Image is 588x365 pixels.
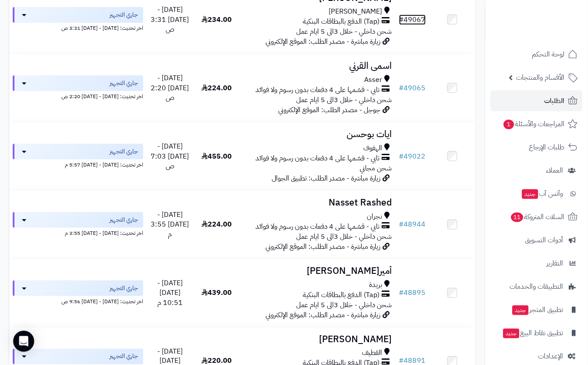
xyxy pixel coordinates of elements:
[297,300,392,310] span: شحن داخلي - خلال 3الى 5 ايام عمل
[297,95,392,105] span: شحن داخلي - خلال 3الى 5 ايام عمل
[151,141,189,172] span: [DATE] - [DATE] 7:03 ص
[367,212,383,222] span: نجران
[399,14,426,25] a: #49067
[360,163,392,174] span: شحن مجاني
[202,219,232,230] span: 224.00
[491,230,583,251] a: أدوات التسويق
[266,36,381,47] span: زيارة مباشرة - مصدر الطلب: الموقع الإلكتروني
[110,216,138,224] span: جاري التجهيز
[546,164,563,177] span: العملاء
[110,11,138,19] span: جاري التجهيز
[297,26,392,37] span: شحن داخلي - خلال 3الى 5 ايام عمل
[110,352,138,361] span: جاري التجهيز
[303,17,380,27] span: (Tap) الدفع بالبطاقات البنكية
[272,173,381,184] span: زيارة مباشرة - مصدر الطلب: تطبيق الجوال
[369,280,383,290] span: بريدة
[256,85,380,95] span: تابي - قسّمها على 4 دفعات بدون رسوم ولا فوائد
[503,118,565,130] span: المراجعات والأسئلة
[13,296,143,305] div: اخر تحديث: [DATE] - [DATE] 9:56 ص
[256,222,380,232] span: تابي - قسّمها على 4 دفعات بدون رسوم ولا فوائد
[399,287,426,298] a: #48895
[512,304,563,316] span: تطبيق المتجر
[13,159,143,169] div: اخر تحديث: [DATE] - [DATE] 5:57 م
[151,73,189,103] span: [DATE] - [DATE] 2:20 ص
[202,287,232,298] span: 439.00
[13,331,34,352] div: Open Intercom Messenger
[399,219,426,230] a: #48944
[491,90,583,111] a: الطلبات
[399,219,404,230] span: #
[399,151,426,162] a: #49022
[491,113,583,135] a: المراجعات والأسئلة1
[529,141,565,153] span: طلبات الإرجاع
[532,48,565,60] span: لوحة التحكم
[399,83,426,93] a: #49065
[202,83,232,93] span: 224.00
[491,183,583,204] a: وآتس آبجديد
[513,305,529,315] span: جديد
[399,14,404,25] span: #
[151,4,189,35] span: [DATE] - [DATE] 3:31 ص
[528,20,580,39] img: logo-2.png
[202,14,232,25] span: 234.00
[547,257,563,269] span: التقارير
[399,83,404,93] span: #
[491,160,583,181] a: العملاء
[504,120,515,130] span: 1
[491,322,583,344] a: تطبيق نقاط البيعجديد
[244,61,392,71] h3: اسمى القرني
[297,231,392,242] span: شحن داخلي - خلال 3الى 5 ايام عمل
[244,198,392,208] h3: Nasset Rashed
[491,299,583,320] a: تطبيق المتجرجديد
[517,71,565,84] span: الأقسام والمنتجات
[503,327,563,339] span: تطبيق نقاط البيع
[511,213,524,223] span: 11
[13,228,143,237] div: اخر تحديث: [DATE] - [DATE] 3:55 م
[491,276,583,297] a: التطبيقات والخدمات
[521,188,563,200] span: وآتس آب
[13,91,143,100] div: اخر تحديث: [DATE] - [DATE] 2:20 ص
[491,44,583,65] a: لوحة التحكم
[510,211,565,223] span: السلات المتروكة
[545,95,565,107] span: الطلبات
[362,348,383,358] span: القطيف
[110,79,138,88] span: جاري التجهيز
[303,290,380,300] span: (Tap) الدفع بالبطاقات البنكية
[491,206,583,227] a: السلات المتروكة11
[279,105,381,115] span: جوجل - مصدر الطلب: الموقع الإلكتروني
[510,280,563,293] span: التطبيقات والخدمات
[157,278,183,308] span: [DATE] - [DATE] 10:51 م
[151,209,189,240] span: [DATE] - [DATE] 3:55 م
[202,151,232,162] span: 455.00
[365,75,383,85] span: Asser
[329,7,383,17] span: [PERSON_NAME]
[522,189,538,199] span: جديد
[491,253,583,274] a: التقارير
[244,129,392,139] h3: ايات بوحسن
[13,23,143,32] div: اخر تحديث: [DATE] - [DATE] 3:31 ص
[399,151,404,162] span: #
[491,137,583,158] a: طلبات الإرجاع
[266,310,381,320] span: زيارة مباشرة - مصدر الطلب: الموقع الإلكتروني
[525,234,563,246] span: أدوات التسويق
[256,153,380,163] span: تابي - قسّمها على 4 دفعات بدون رسوم ولا فوائد
[266,241,381,252] span: زيارة مباشرة - مصدر الطلب: الموقع الإلكتروني
[110,147,138,156] span: جاري التجهيز
[110,284,138,293] span: جاري التجهيز
[364,143,383,153] span: الهفوف
[399,287,404,298] span: #
[538,350,563,362] span: الإعدادات
[244,334,392,344] h3: [PERSON_NAME]
[244,266,392,276] h3: أمير[PERSON_NAME]
[503,329,520,338] span: جديد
